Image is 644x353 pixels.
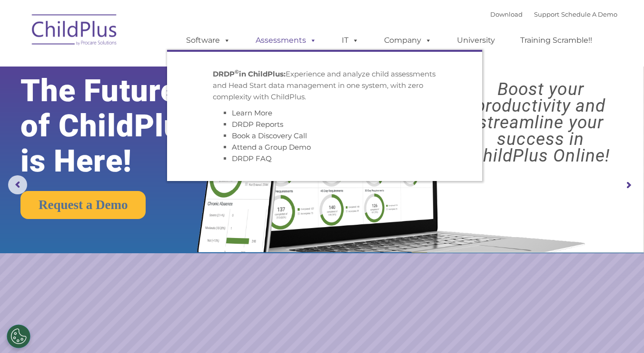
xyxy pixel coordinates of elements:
a: Support [534,10,559,18]
strong: DRDP in ChildPlus: [213,69,286,78]
rs-layer: The Future of ChildPlus is Here! [20,73,226,179]
span: Phone number [132,102,173,109]
p: Experience and analyze child assessments and Head Start data management in one system, with zero ... [213,68,436,103]
a: Book a Discovery Call [232,131,307,140]
a: Assessments [246,31,326,50]
a: Company [375,31,441,50]
a: University [447,31,505,50]
rs-layer: Boost your productivity and streamline your success in ChildPlus Online! [445,81,636,164]
span: Last name [132,63,161,70]
font: | [490,10,617,18]
sup: © [235,68,239,75]
a: Request a Demo [20,191,146,219]
a: Download [490,10,523,18]
a: IT [332,31,368,50]
a: Attend a Group Demo [232,143,311,152]
a: DRDP FAQ [232,154,272,163]
a: Schedule A Demo [561,10,617,18]
img: ChildPlus by Procare Solutions [27,8,122,55]
a: DRDP Reports [232,120,283,129]
a: Training Scramble!! [511,31,602,50]
a: Software [177,31,240,50]
a: Learn More [232,108,272,117]
button: Cookies Settings [7,324,30,348]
